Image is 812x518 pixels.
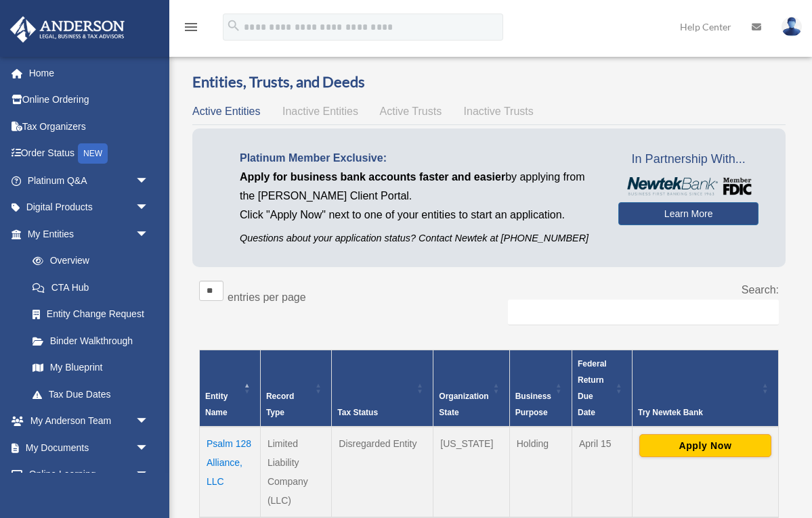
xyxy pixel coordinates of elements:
th: Federal Return Due Date: Activate to sort [572,350,633,427]
span: Active Trusts [380,105,442,117]
p: Platinum Member Exclusive: [240,149,598,168]
label: Search: [742,284,779,296]
p: Questions about your application status? Contact Newtek at [PHONE_NUMBER] [240,230,598,247]
a: My Blueprint [19,354,163,381]
i: search [226,18,241,33]
th: Record Type: Activate to sort [260,350,331,427]
span: arrow_drop_down [135,408,163,435]
span: arrow_drop_down [135,220,163,248]
span: Apply for business bank accounts faster and easier [240,171,505,183]
span: Entity Name [205,392,228,417]
span: arrow_drop_down [135,167,163,195]
span: arrow_drop_down [135,194,163,222]
button: Apply Now [639,434,771,457]
a: Learn More [618,202,758,225]
i: menu [183,19,199,35]
h3: Entities, Trusts, and Deeds [192,72,786,93]
a: Tax Organizers [9,113,169,140]
th: Try Newtek Bank : Activate to sort [632,350,778,427]
a: menu [183,24,199,35]
a: Entity Change Request [19,301,163,328]
a: Online Ordering [9,87,169,114]
label: entries per page [228,291,306,303]
span: Business Purpose [515,392,551,417]
a: Digital Productsarrow_drop_down [9,194,169,221]
span: Inactive Entities [282,105,358,117]
span: Tax Status [337,408,378,417]
p: Click "Apply Now" next to one of your entities to start an application. [240,206,598,225]
th: Organization State: Activate to sort [433,350,509,427]
a: CTA Hub [19,274,163,301]
td: Holding [509,427,572,517]
td: [US_STATE] [433,427,509,517]
p: by applying from the [PERSON_NAME] Client Portal. [240,168,598,206]
th: Business Purpose: Activate to sort [509,350,572,427]
td: April 15 [572,427,633,517]
th: Tax Status: Activate to sort [332,350,433,427]
a: Binder Walkthrough [19,327,163,354]
span: arrow_drop_down [135,461,163,489]
img: Anderson Advisors Platinum Portal [6,16,129,43]
a: Overview [19,248,156,275]
div: NEW [78,143,108,164]
th: Entity Name: Activate to invert sorting [200,350,261,427]
span: Active Entities [192,105,260,117]
a: Platinum Q&Aarrow_drop_down [9,167,169,194]
span: Inactive Trusts [464,105,534,117]
span: In Partnership With... [618,149,758,170]
img: NewtekBankLogoSM.png [625,177,752,195]
span: arrow_drop_down [135,434,163,462]
td: Limited Liability Company (LLC) [260,427,331,517]
a: Online Learningarrow_drop_down [9,461,169,488]
span: Record Type [266,392,294,417]
a: Order StatusNEW [9,140,169,168]
a: Tax Due Dates [19,381,163,408]
a: My Documentsarrow_drop_down [9,434,169,461]
div: Try Newtek Bank [638,404,758,421]
a: My Anderson Teamarrow_drop_down [9,408,169,435]
td: Disregarded Entity [332,427,433,517]
td: Psalm 128 Alliance, LLC [200,427,261,517]
img: User Pic [782,17,802,37]
span: Organization State [439,392,488,417]
a: Home [9,60,169,87]
a: My Entitiesarrow_drop_down [9,220,163,248]
span: Federal Return Due Date [578,359,607,417]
